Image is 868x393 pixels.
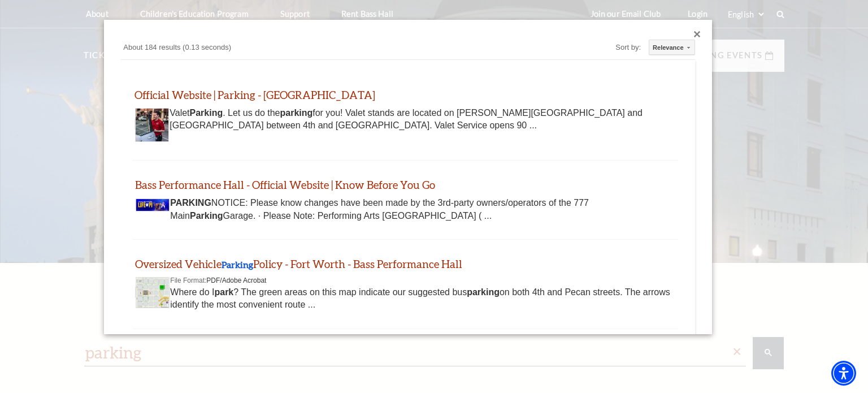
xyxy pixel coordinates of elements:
[135,108,169,142] img: Thumbnail image
[190,211,223,221] b: Parking
[121,41,457,57] div: About 184 results (0.13 seconds)
[135,178,435,191] a: Bass Performance Hall - Official Website | Know Before You Go
[135,257,462,270] a: Oversized VehicleParkingPolicy - Fort Worth - Bass Performance Hall
[190,108,223,118] b: Parking
[467,287,500,297] b: parking
[136,198,170,211] img: Thumbnail image
[140,197,670,222] div: NOTICE: Please know changes have been made by the 3rd-party owners/operators of the 777 Main Gara...
[170,277,206,284] span: File Format:
[134,88,375,101] a: Official Website | Parking - [GEOGRAPHIC_DATA]
[136,277,170,308] img: Thumbnail image
[215,287,234,297] b: park
[140,286,670,312] div: Where do I ? The green areas on this map indicate our suggested bus on both 4th and Pecan streets...
[653,40,678,55] div: Relevance
[206,277,266,284] span: PDF/Adobe Acrobat
[139,107,671,132] div: Valet . Let us do the for you! Valet stands are located on [PERSON_NAME][GEOGRAPHIC_DATA] and [GE...
[222,259,253,270] b: Parking
[170,198,211,208] b: PARKING
[831,361,856,386] div: Accessibility Menu
[280,108,313,118] b: parking
[615,41,644,54] div: Sort by:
